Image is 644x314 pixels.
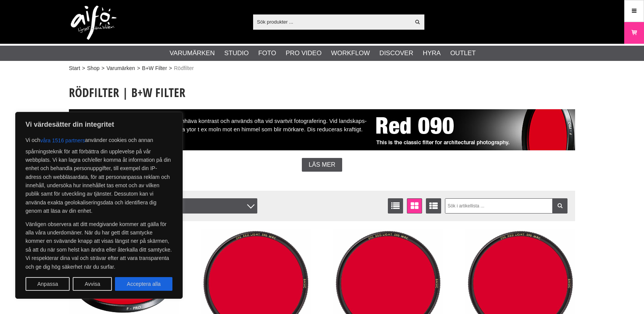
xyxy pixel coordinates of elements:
[26,220,172,271] p: Vänligen observera att ditt medgivande kommer att gälla för alla våra underdomäner. När du har ge...
[309,161,335,168] span: Läs mer
[388,198,403,214] a: Listvisning
[445,198,568,214] input: Sök i artikellista ...
[426,198,441,214] a: Utökad listvisning
[331,48,370,58] a: Workflow
[26,134,172,215] p: Vi och använder cookies och annan spårningsteknik för att förbättra din upplevelse på vår webbpla...
[101,64,104,72] span: >
[69,84,575,101] h1: Rödfilter | B+W Filter
[87,64,100,72] a: Shop
[155,198,257,214] div: Filter
[142,64,167,72] a: B+W Filter
[137,64,140,72] span: >
[26,277,70,291] button: Anpassa
[285,48,321,58] a: Pro Video
[407,198,422,214] a: Fönstervisning
[71,6,116,40] img: logo.png
[82,64,85,72] span: >
[450,48,476,58] a: Outlet
[107,64,135,72] a: Varumärken
[552,198,567,214] a: Filtrera
[423,48,441,58] a: Hyra
[73,277,112,291] button: Avvisa
[370,109,575,150] img: B+W Filter Ljusröd 090
[69,109,575,150] div: B+W Rödfilter är idealiskt när man vill framhäva kontrast och används ofta vid svartvit fotografe...
[379,48,413,58] a: Discover
[26,120,172,129] p: Vi värdesätter din integritet
[170,48,215,58] a: Varumärken
[40,134,85,147] button: våra 1516 partners
[224,48,249,58] a: Studio
[15,112,183,299] div: Vi värdesätter din integritet
[169,64,172,72] span: >
[115,277,172,291] button: Acceptera alla
[258,48,276,58] a: Foto
[174,64,194,72] span: Rödfilter
[69,64,80,72] a: Start
[253,16,410,27] input: Sök produkter ...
